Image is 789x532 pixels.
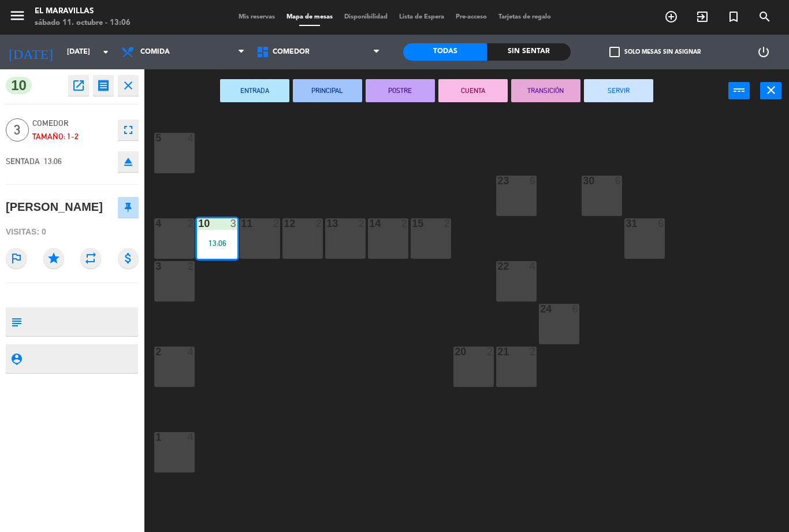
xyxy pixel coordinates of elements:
[281,14,338,20] span: Mapa de mesas
[72,79,85,92] i: open_in_new
[6,157,40,166] span: SENTADA
[35,17,131,29] div: sábado 11. octubre - 13:06
[10,315,23,328] i: subject
[6,198,103,217] div: [PERSON_NAME]
[658,218,665,229] div: 6
[6,118,29,142] span: 3
[511,79,580,102] button: TRANSICIÓN
[6,77,32,94] span: 10
[656,7,687,27] span: RESERVAR MESA
[369,218,370,229] div: 14
[284,218,284,229] div: 12
[444,218,451,229] div: 2
[10,352,23,365] i: person_pin
[530,176,537,186] div: 6
[764,83,778,97] i: close
[121,123,135,137] i: fullscreen
[497,347,498,357] div: 21
[32,117,112,130] span: Comedor
[664,10,678,24] i: add_circle_outline
[403,43,487,61] div: Todas
[450,14,493,20] span: Pre-acceso
[757,45,771,59] i: power_settings_new
[615,176,622,186] div: 6
[487,347,494,357] div: 2
[118,151,139,172] button: eject
[93,75,114,96] button: receipt
[96,79,110,92] i: receipt
[155,261,156,271] div: 3
[497,261,498,271] div: 22
[487,43,571,61] div: Sin sentar
[438,79,508,102] button: CUENTA
[530,261,537,271] div: 4
[121,79,135,92] i: close
[188,347,195,357] div: 4
[220,79,289,102] button: ENTRADA
[493,14,557,20] span: Tarjetas de regalo
[758,10,772,24] i: search
[44,157,62,166] span: 13:06
[326,218,327,229] div: 13
[198,218,199,229] div: 10
[749,7,780,27] span: BUSCAR
[273,218,280,229] div: 2
[121,155,135,169] i: eject
[155,432,156,442] div: 1
[626,218,626,229] div: 31
[188,133,195,143] div: 4
[583,176,583,186] div: 30
[155,218,156,229] div: 4
[366,79,435,102] button: POSTRE
[68,75,89,96] button: open_in_new
[233,14,281,20] span: Mis reservas
[695,10,709,24] i: exit_to_app
[728,82,750,99] button: power_input
[393,14,450,20] span: Lista de Espera
[35,6,131,17] div: El Maravillas
[727,10,740,24] i: turned_in_not
[732,83,746,97] i: power_input
[584,79,653,102] button: SERVIR
[43,248,64,269] i: star
[540,304,541,314] div: 24
[9,7,26,28] button: menu
[609,47,620,57] span: check_box_outline_blank
[273,48,310,56] span: Comedor
[760,82,781,99] button: close
[188,261,195,271] div: 2
[188,218,195,229] div: 2
[455,347,455,357] div: 20
[359,218,366,229] div: 2
[572,304,579,314] div: 6
[155,133,156,143] div: 5
[118,75,139,96] button: close
[412,218,412,229] div: 15
[9,7,26,24] i: menu
[609,47,701,57] label: Solo mesas sin asignar
[188,432,195,442] div: 4
[718,7,749,27] span: Reserva especial
[6,248,27,269] i: outlined_flag
[155,347,156,357] div: 2
[497,176,498,186] div: 23
[140,48,170,56] span: Comida
[687,7,718,27] span: WALK IN
[230,218,237,229] div: 3
[338,14,393,20] span: Disponibilidad
[241,218,241,229] div: 11
[80,248,101,269] i: repeat
[118,120,139,140] button: fullscreen
[6,222,139,242] div: Visitas: 0
[118,248,139,269] i: attach_money
[316,218,323,229] div: 2
[293,79,362,102] button: PRINCIPAL
[197,239,237,247] div: 13:06
[401,218,408,229] div: 2
[99,45,113,59] i: arrow_drop_down
[530,347,537,357] div: 2
[32,130,112,143] div: Tamaño: 1-2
